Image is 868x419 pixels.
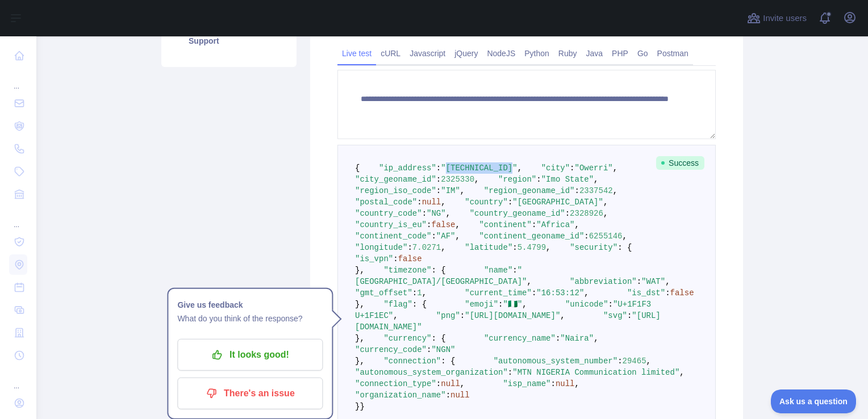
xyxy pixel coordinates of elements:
span: "country" [465,198,508,207]
span: 1 [417,288,422,298]
span: "Naira" [560,334,594,343]
span: null [422,198,441,207]
span: , [603,198,608,207]
span: "current_time" [465,288,532,298]
span: 2337542 [579,186,613,195]
span: : [508,198,512,207]
span: "longitude" [355,243,407,252]
a: NodeJS [482,44,520,62]
span: "IM" [441,186,460,195]
span: "gmt_offset" [355,288,412,298]
span: , [522,300,527,309]
span: : [512,266,517,275]
span: : [460,311,465,320]
span: "connection_type" [355,379,436,388]
span: "currency_name" [484,334,556,343]
span: "organization_name" [355,391,446,400]
span: "continent" [479,220,531,229]
span: "autonomous_system_organization" [355,368,508,377]
div: ... [9,368,27,391]
span: "latitude" [465,243,512,252]
div: ... [9,68,27,91]
span: "🇳🇬" [503,300,523,309]
span: : [532,288,536,298]
span: 5.4799 [518,243,546,252]
span: "security" [570,243,617,252]
span: } [355,402,360,411]
span: : { [441,357,455,366]
span: : [407,243,412,252]
span: }, [355,357,365,366]
span: , [527,277,531,286]
span: 6255146 [589,232,623,241]
span: : [617,357,622,366]
span: : [393,254,398,263]
span: "unicode" [565,300,608,309]
span: "Africa" [536,220,574,229]
span: "[TECHNICAL_ID]" [441,164,517,173]
span: : [608,300,613,309]
span: "NGN" [431,345,455,354]
span: : [436,186,441,195]
span: "timezone" [383,266,431,275]
span: Invite users [763,12,807,25]
span: , [575,379,579,388]
a: Java [582,44,608,62]
span: , [679,368,684,377]
a: cURL [376,44,405,62]
span: "country_code" [355,209,422,218]
span: "[GEOGRAPHIC_DATA]/[GEOGRAPHIC_DATA]" [355,266,527,286]
button: Invite users [745,9,809,27]
a: Python [520,44,554,62]
p: What do you think of the response? [177,312,323,325]
span: "WAT" [641,277,665,286]
span: , [665,277,670,286]
span: , [575,220,579,229]
span: : [436,379,441,388]
span: , [474,175,479,184]
a: Ruby [554,44,582,62]
span: false [431,220,455,229]
a: PHP [607,44,633,62]
span: 2328926 [570,209,603,218]
span: : [446,391,450,400]
span: : [512,243,517,252]
a: Live test [337,44,376,62]
span: "Owerri" [575,164,613,173]
span: "ip_address" [379,164,436,173]
h1: Give us feedback [177,298,323,312]
span: "country_is_eu" [355,220,427,229]
span: "isp_name" [503,379,550,388]
span: "is_dst" [627,288,665,298]
span: : [431,232,436,241]
span: } [360,402,364,411]
span: , [446,209,450,218]
span: : [436,164,441,173]
span: "AF" [436,232,456,241]
span: , [594,334,598,343]
span: : [427,345,431,354]
a: Postman [653,44,693,62]
button: There's an issue [177,378,323,409]
span: : { [431,266,445,275]
span: "flag" [383,300,412,309]
span: , [560,311,565,320]
span: "postal_code" [355,198,417,207]
span: "city" [541,164,570,173]
p: It looks good! [186,345,314,364]
span: : [565,209,570,218]
span: , [455,220,460,229]
span: null [556,379,575,388]
span: 2325330 [441,175,474,184]
span: "[URL][DOMAIN_NAME]" [355,311,661,332]
span: : [417,198,422,207]
span: "region_iso_code" [355,186,436,195]
span: , [546,243,550,252]
span: : [570,164,574,173]
span: , [603,209,608,218]
span: "region" [498,175,536,184]
span: : [575,186,579,195]
span: "svg" [603,311,627,320]
a: jQuery [450,44,482,62]
span: "country_geoname_id" [470,209,565,218]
